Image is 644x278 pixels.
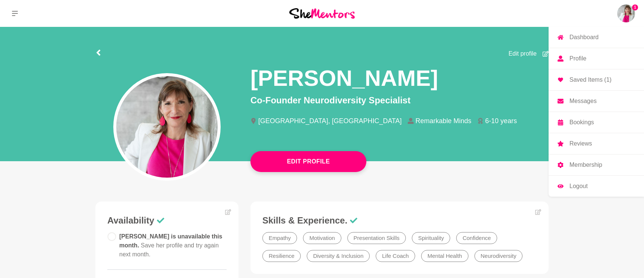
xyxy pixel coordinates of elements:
a: Reviews [549,133,644,154]
li: [GEOGRAPHIC_DATA], [GEOGRAPHIC_DATA] [250,118,408,124]
img: Vanessa Victor [617,4,635,22]
span: [PERSON_NAME] is unavailable this month. [119,233,222,257]
h3: Availability [107,215,227,226]
h1: [PERSON_NAME] [250,64,438,92]
a: Bookings [549,112,644,133]
li: 6-10 years [477,118,523,124]
span: 1 [632,4,638,10]
p: Logout [569,183,588,189]
p: Bookings [569,119,594,125]
a: Messages [549,91,644,112]
li: Remarkable Minds [408,118,477,124]
p: Messages [569,98,597,104]
a: Vanessa Victor1DashboardProfileSaved Items (1)MessagesBookingsReviewsMembershipLogout [617,4,635,22]
p: Saved Items (1) [569,77,612,83]
a: Dashboard [549,27,644,48]
span: Edit profile [508,49,537,58]
span: Save her profile and try again next month. [119,242,219,257]
a: Profile [549,48,644,69]
button: Edit Profile [250,151,366,172]
h3: Skills & Experience. [262,215,537,226]
p: Profile [569,56,586,62]
p: Reviews [569,141,592,147]
p: Membership [569,162,602,168]
p: Co-Founder Neurodiversity Specialist [250,94,549,107]
p: Dashboard [569,34,599,40]
img: She Mentors Logo [289,8,355,18]
a: Saved Items (1) [549,69,644,90]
